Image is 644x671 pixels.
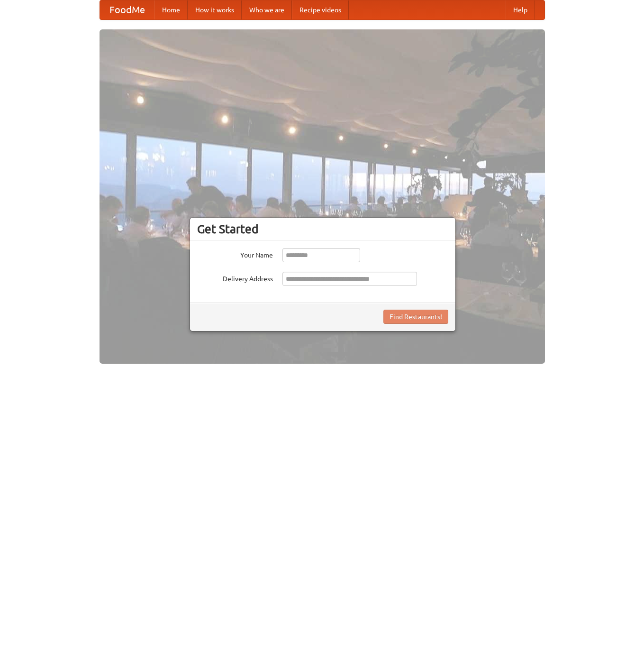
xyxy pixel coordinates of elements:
[197,222,448,236] h3: Get Started
[292,0,349,19] a: Recipe videos
[383,310,448,324] button: Find Restaurants!
[188,0,242,19] a: How it works
[506,0,535,19] a: Help
[197,272,273,284] label: Delivery Address
[100,0,154,19] a: FoodMe
[154,0,188,19] a: Home
[242,0,292,19] a: Who we are
[197,248,273,260] label: Your Name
